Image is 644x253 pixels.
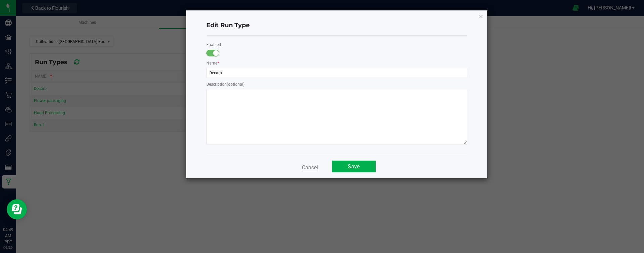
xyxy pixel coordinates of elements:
button: Close [479,12,483,20]
button: Cancel [298,161,322,173]
label: Name [206,60,219,66]
label: Description [206,81,245,87]
label: Enabled [206,42,221,48]
iframe: Resource center [7,199,27,219]
h4: Edit Run Type [206,21,467,30]
span: (optional) [227,82,245,87]
button: Save [332,161,376,172]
